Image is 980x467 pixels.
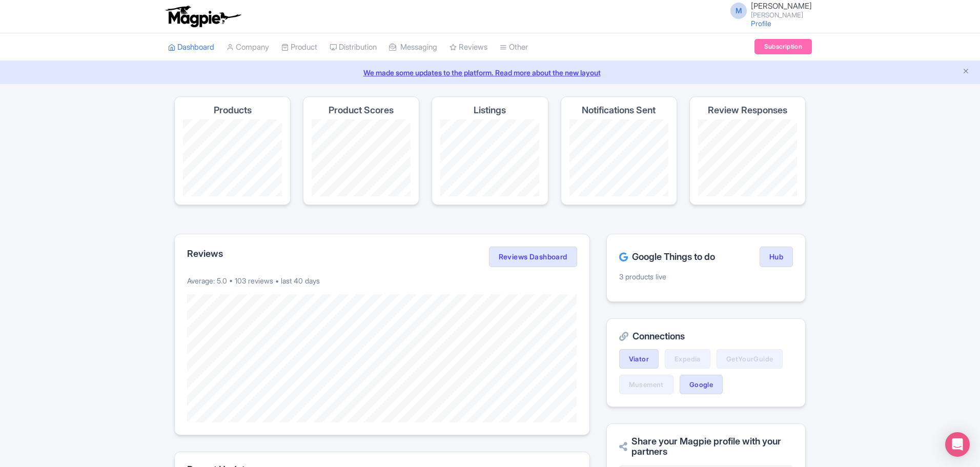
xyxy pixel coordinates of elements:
[730,3,747,19] span: M
[582,105,656,115] h4: Notifications Sent
[619,375,673,394] a: Musement
[281,33,317,62] a: Product
[708,105,787,115] h4: Review Responses
[962,66,970,78] button: Close announcement
[760,247,793,267] a: Hub
[187,275,577,286] p: Average: 5.0 • 103 reviews • last 40 days
[619,349,659,369] a: Viator
[329,105,394,115] h4: Product Scores
[619,436,793,457] h2: Share your Magpie profile with your partners
[680,375,723,394] a: Google
[945,432,970,457] div: Open Intercom Messenger
[168,33,214,62] a: Dashboard
[474,105,506,115] h4: Listings
[330,33,377,62] a: Distribution
[619,252,715,262] h2: Google Things to do
[450,33,487,62] a: Reviews
[389,33,437,62] a: Messaging
[619,331,793,341] h2: Connections
[163,5,242,28] img: logo-ab69f6fb50320c5b225c76a69d11143b.png
[227,33,269,62] a: Company
[724,2,812,18] a: M [PERSON_NAME] [PERSON_NAME]
[489,247,577,267] a: Reviews Dashboard
[754,39,812,54] a: Subscription
[619,271,793,282] p: 3 products live
[500,33,528,62] a: Other
[214,105,252,115] h4: Products
[665,349,710,369] a: Expedia
[187,249,223,259] h2: Reviews
[751,1,812,11] span: [PERSON_NAME]
[751,19,771,28] a: Profile
[751,12,812,18] small: [PERSON_NAME]
[717,349,783,369] a: GetYourGuide
[6,67,974,78] a: We made some updates to the platform. Read more about the new layout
